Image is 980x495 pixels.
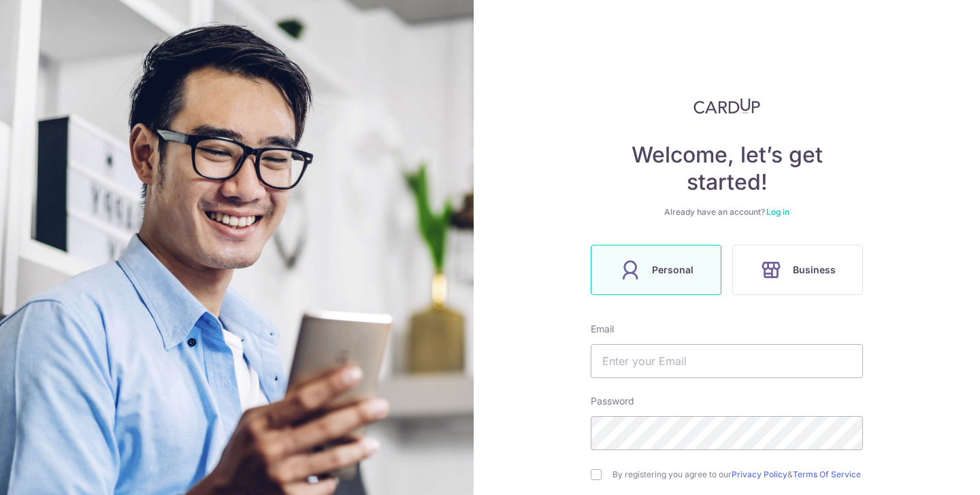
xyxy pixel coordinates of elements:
input: Enter your Email [591,344,863,378]
label: Email [591,322,614,336]
img: CardUp Logo [693,98,760,114]
span: Personal [652,262,693,278]
a: Log in [766,207,789,217]
label: By registering you agree to our & [612,469,863,480]
span: Business [793,262,836,278]
label: Password [591,394,634,408]
h4: Welcome, let’s get started! [591,141,863,196]
a: Business [727,245,868,295]
div: Already have an account? [591,207,863,218]
a: Terms Of Service [793,469,861,479]
a: Personal [585,245,727,295]
a: Privacy Policy [732,469,787,479]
